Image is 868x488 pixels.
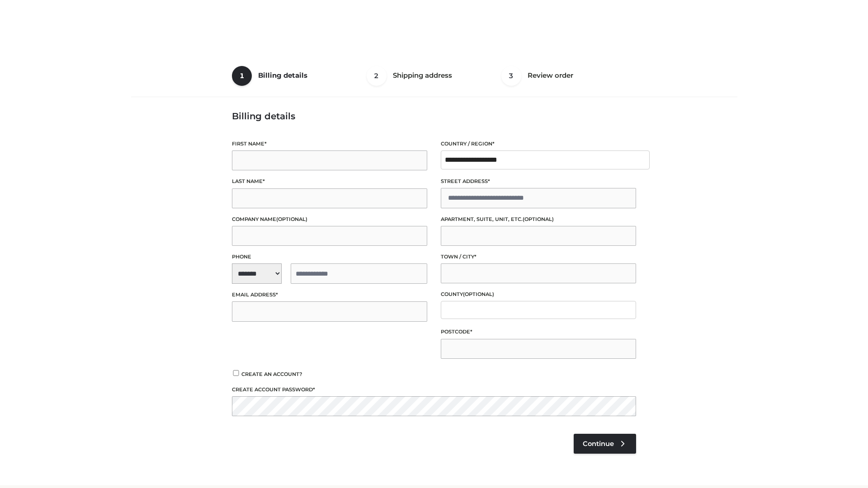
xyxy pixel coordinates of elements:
span: Continue [583,440,614,448]
span: Billing details [258,71,307,80]
label: Postcode [441,328,636,336]
span: Create an account? [241,371,302,377]
h3: Billing details [232,111,636,122]
span: 1 [232,66,252,86]
label: Last name [232,177,427,186]
label: Town / City [441,253,636,261]
span: Shipping address [393,71,452,80]
label: County [441,290,636,299]
span: (optional) [463,291,494,297]
span: (optional) [276,216,307,222]
label: Apartment, suite, unit, etc. [441,215,636,224]
label: Email address [232,291,427,299]
label: Country / Region [441,140,636,148]
label: Company name [232,215,427,224]
span: 2 [367,66,387,86]
label: Street address [441,177,636,186]
span: (optional) [523,216,554,222]
a: Continue [574,434,636,454]
label: Phone [232,253,427,261]
span: 3 [501,66,521,86]
span: Review order [528,71,573,80]
label: First name [232,140,427,148]
label: Create account password [232,385,636,394]
input: Create an account? [232,370,240,376]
